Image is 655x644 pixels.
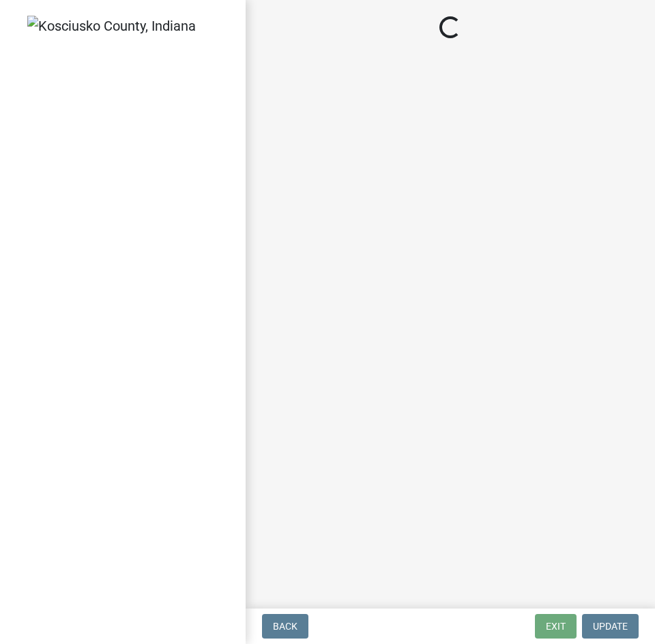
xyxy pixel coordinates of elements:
span: Update [593,621,628,632]
button: Exit [535,614,577,639]
img: Kosciusko County, Indiana [27,16,196,36]
button: Back [262,614,308,639]
button: Update [582,614,639,639]
span: Back [273,621,297,632]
